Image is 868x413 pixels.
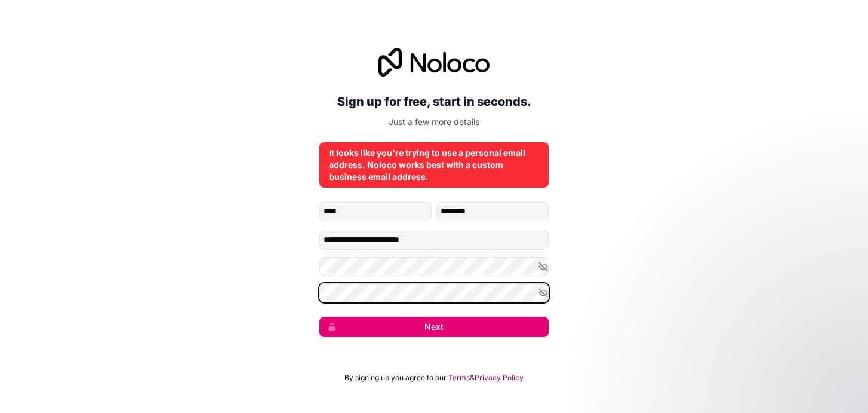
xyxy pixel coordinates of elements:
span: & [470,373,475,383]
div: It looks like you're trying to use a personal email address. Noloco works best with a custom busi... [329,147,539,183]
iframe: Intercom notifications message [629,323,868,407]
input: family-name [436,202,549,221]
input: Email address [319,231,549,250]
input: given-name [319,202,432,221]
a: Terms [448,373,470,383]
button: Next [319,317,549,337]
p: Just a few more details [319,116,549,128]
a: Privacy Policy [475,373,524,383]
h2: Sign up for free, start in seconds. [319,91,549,112]
input: Password [319,257,549,276]
span: By signing up you agree to our [344,373,447,383]
input: Confirm password [319,283,549,302]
